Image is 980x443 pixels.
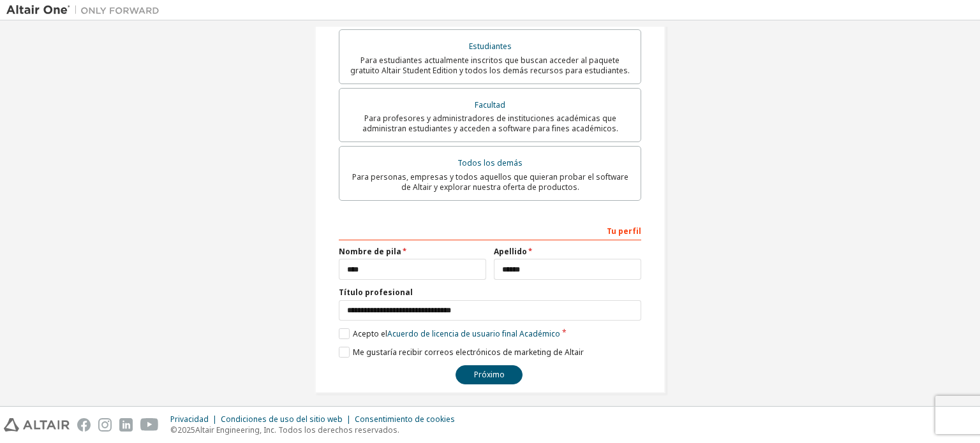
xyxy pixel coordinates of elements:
img: instagram.svg [98,418,112,432]
font: Nombre de pila [339,246,401,257]
font: Acepto el [353,328,387,339]
img: Altair Uno [6,4,166,17]
font: Para profesores y administradores de instituciones académicas que administran estudiantes y acced... [362,113,618,134]
font: Facultad [475,99,505,110]
font: Título profesional [339,287,413,298]
font: Para personas, empresas y todos aquellos que quieran probar el software de Altair y explorar nues... [352,171,628,192]
font: Condiciones de uso del sitio web [221,414,343,425]
font: Para estudiantes actualmente inscritos que buscan acceder al paquete gratuito Altair Student Edit... [350,55,630,76]
font: Todos los demás [457,157,523,168]
font: Apellido [494,246,527,257]
font: Próximo [474,369,505,380]
img: altair_logo.svg [4,418,70,432]
font: Académico [519,328,560,339]
font: Consentimiento de cookies [355,414,455,425]
font: 2025 [177,425,195,435]
font: © [170,425,177,435]
font: Privacidad [170,414,209,425]
font: Acuerdo de licencia de usuario final [387,328,517,339]
font: Me gustaría recibir correos electrónicos de marketing de Altair [353,347,584,358]
img: youtube.svg [140,418,159,432]
button: Próximo [456,365,523,384]
font: Estudiantes [469,41,512,52]
img: facebook.svg [77,418,91,432]
font: Altair Engineering, Inc. Todos los derechos reservados. [195,425,399,435]
img: linkedin.svg [119,418,133,432]
font: Tu perfil [607,226,641,236]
